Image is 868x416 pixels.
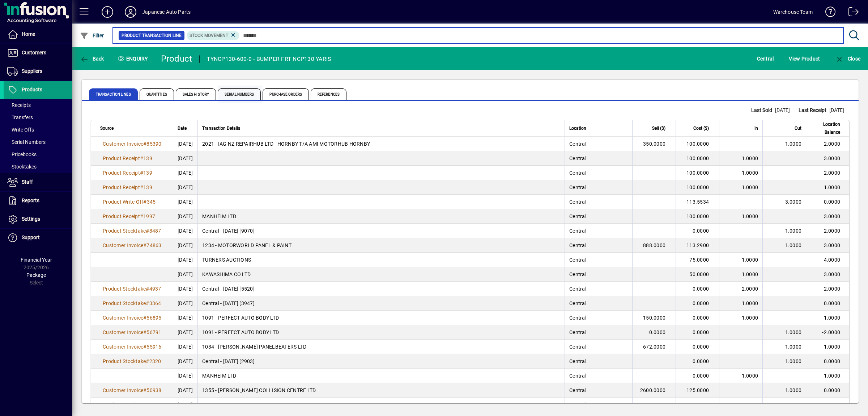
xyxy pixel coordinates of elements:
button: Close [833,52,862,65]
a: Pricebooks [4,148,72,161]
td: [DATE] [173,369,197,383]
td: 888.0000 [632,238,676,253]
td: 50.0000 [676,267,719,282]
span: 1.0000 [742,213,758,219]
span: Date [178,124,187,132]
a: Suppliers [4,62,72,80]
span: 1.0000 [742,402,758,408]
span: Product Receipt [103,155,140,161]
span: # [143,387,146,393]
td: 2.0000 [806,166,849,180]
span: # [143,329,146,335]
td: [DATE] [173,383,197,398]
span: # [143,344,146,350]
a: Serial Numbers [4,136,72,148]
span: Central [757,53,774,65]
a: Knowledge Base [820,1,836,25]
span: # [140,170,143,176]
a: Customer Invoice#74863 [100,241,164,249]
div: Date [178,124,193,132]
span: Transfers [7,115,33,120]
span: Central [569,228,586,234]
span: 1.0000 [785,228,802,234]
span: # [146,358,149,364]
td: 1091 - PERFECT AUTO BODY LTD [197,311,565,325]
span: Central [569,373,586,379]
span: Customer Invoice [103,315,143,321]
td: [DATE] [173,311,197,325]
span: Product Write Off [103,199,143,205]
span: Location Balance [810,120,840,136]
td: [DATE] [173,340,197,354]
span: Sales History [176,88,216,100]
div: Warehouse Team [773,6,813,18]
td: -150.0000 [632,311,676,325]
span: Receipts [7,102,31,108]
td: -125.0000 [676,398,719,412]
span: 1.0000 [785,242,802,248]
span: Out [795,124,801,132]
span: Transaction Lines [89,88,138,100]
a: Product Receipt#139 [100,169,155,177]
a: Product Receipt#ADJ 1663 [100,401,169,409]
mat-chip: Product Transaction Type: Stock movement [187,31,239,40]
span: Customer Invoice [103,329,143,335]
td: [DATE] [173,238,197,253]
a: Customer Invoice#85390 [100,140,164,148]
span: Central [569,344,586,350]
span: Home [22,31,35,37]
span: # [140,402,143,408]
td: 0.0000 [676,311,719,325]
td: 100.0000 [676,137,719,151]
span: Products [22,87,42,92]
span: Product Stocktake [103,228,146,234]
td: MANHEIM LTD [197,209,565,224]
span: Central [569,402,586,408]
a: Product Receipt#139 [100,183,155,191]
span: # [146,228,149,234]
span: Close [835,56,860,62]
td: 1.0000 [806,180,849,195]
span: 3364 [149,300,161,306]
td: 113.2900 [676,238,719,253]
td: 2.0000 [806,224,849,238]
td: 0.0000 [806,195,849,209]
td: 125.0000 [676,383,719,398]
a: Product Receipt#139 [100,154,155,162]
td: Central - [DATE] [3947] [197,296,565,311]
span: 1.0000 [742,155,758,161]
td: KAWASHIMA CO LTD [197,267,565,282]
td: 0.0000 [806,383,849,398]
td: 1234 - MOTORWORLD PANEL & PAINT [197,238,565,253]
td: 1.0000 [806,369,849,383]
span: Customer Invoice [103,242,143,248]
span: 139 [143,170,152,176]
span: Back [80,56,104,62]
a: Customers [4,44,72,62]
span: Filter [80,33,104,38]
span: Serial Numbers [218,88,261,100]
button: Filter [78,29,106,42]
span: [DATE] [829,107,844,113]
div: Sell ($) [637,124,672,132]
td: 1034 - [PERSON_NAME] PANELBEATERS LTD [197,340,565,354]
span: Package [26,272,46,278]
a: Support [4,229,72,247]
span: Central [569,271,586,277]
td: 672.0000 [632,340,676,354]
td: TURNERS AUCTIONS [197,253,565,267]
td: 4.0000 [806,253,849,267]
a: Customer Invoice#56895 [100,314,164,322]
app-page-header-button: Back [72,52,112,65]
span: 1997 [143,213,155,219]
span: Central [569,329,586,335]
td: 3.0000 [806,267,849,282]
span: # [146,300,149,306]
td: [DATE] [173,137,197,151]
span: 1.0000 [742,315,758,321]
td: 350.0000 [632,137,676,151]
a: Product Write Off#345 [100,198,158,206]
td: [DATE] [173,296,197,311]
span: Central [569,387,586,393]
span: Cost ($) [693,124,709,132]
